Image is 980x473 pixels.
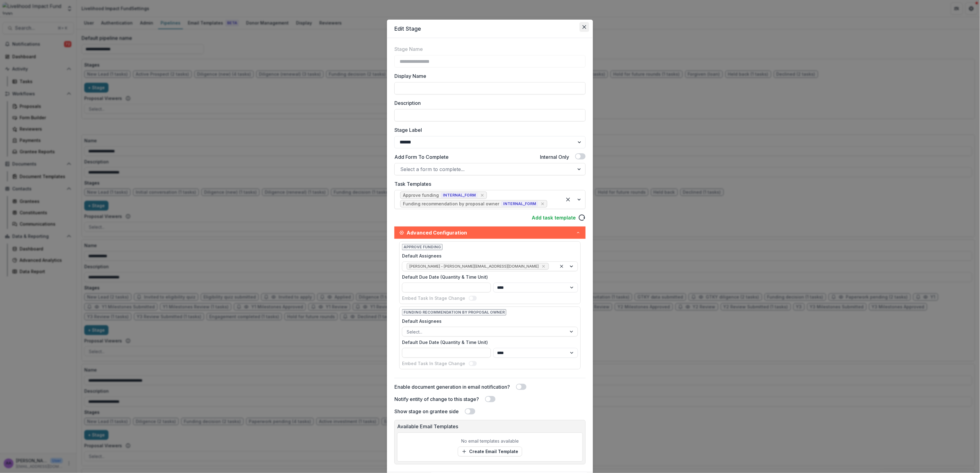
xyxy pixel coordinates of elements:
[394,239,586,378] div: Advanced Configuration
[397,423,583,430] p: Available Email Templates
[394,408,459,415] label: Show stage on grantee side
[541,263,547,269] div: Remove Jana Kinsey - jana@lifund.org
[394,227,586,239] button: Advanced Configuration
[532,214,576,221] a: Add task template
[458,447,522,456] a: Create Email Template
[402,339,574,345] label: Default Due Date (Quantity & Time Unit)
[402,274,574,280] label: Default Due Date (Quantity & Time Unit)
[402,318,574,324] label: Default Assignees
[563,195,573,204] div: Clear selected options
[402,309,506,315] span: Funding recommendation by proposal owner
[394,126,582,134] label: Stage Label
[402,253,574,259] label: Default Assignees
[579,22,589,32] button: Close
[402,360,465,367] label: Embed Task In Stage Change
[403,201,499,207] div: Funding recommendation by proposal owner
[403,193,439,198] div: Approve funding
[387,20,593,38] header: Edit Stage
[479,192,485,198] div: Remove [object Object]
[558,263,565,270] div: Clear selected options
[402,244,443,250] span: Approve funding
[394,153,449,161] label: Add Form To Complete
[409,264,539,269] span: [PERSON_NAME] - [PERSON_NAME][EMAIL_ADDRESS][DOMAIN_NAME]
[394,395,479,403] label: Notify entity of change to this stage?
[394,72,582,80] label: Display Name
[441,193,477,198] span: INTERNAL_FORM
[394,45,423,53] label: Stage Name
[407,229,576,236] span: Advanced Configuration
[540,201,546,207] div: Remove [object Object]
[578,214,586,221] svg: reload
[461,438,519,444] p: No email templates available
[402,295,465,301] label: Embed Task In Stage Change
[540,153,569,161] label: Internal Only
[394,99,582,107] label: Description
[502,201,538,206] span: INTERNAL_FORM
[394,383,510,391] label: Enable document generation in email notification?
[394,180,582,188] label: Task Templates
